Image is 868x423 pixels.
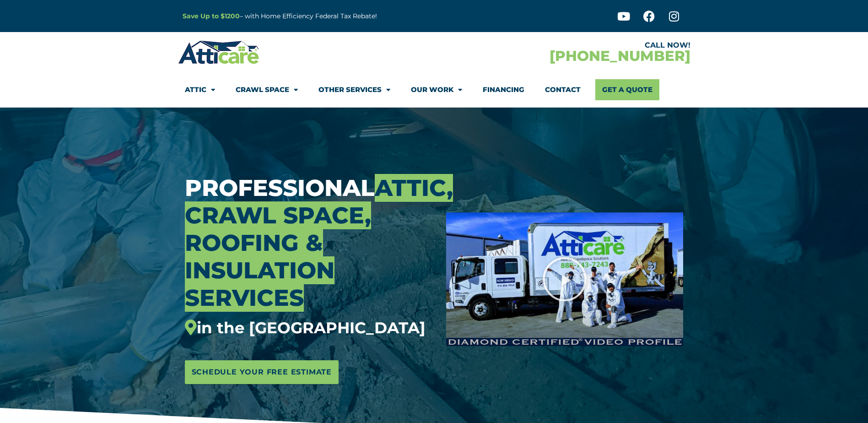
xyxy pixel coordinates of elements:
[595,79,659,100] a: Get A Quote
[185,256,334,312] span: Insulation Services
[542,256,588,302] div: Play Video
[185,319,433,337] div: in the [GEOGRAPHIC_DATA]
[185,79,684,100] nav: Menu
[483,79,524,100] a: Financing
[318,79,390,100] a: Other Services
[185,174,453,257] span: Attic, Crawl space, Roofing &
[185,360,339,384] a: Schedule Your Free Estimate
[185,174,433,337] h3: Professional
[236,79,298,100] a: Crawl Space
[192,365,332,380] span: Schedule Your Free Estimate
[183,12,240,20] a: Save Up to $1200
[411,79,462,100] a: Our Work
[185,79,215,100] a: Attic
[183,11,479,22] p: – with Home Efficiency Federal Tax Rebate!
[545,79,581,100] a: Contact
[434,42,690,49] div: CALL NOW!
